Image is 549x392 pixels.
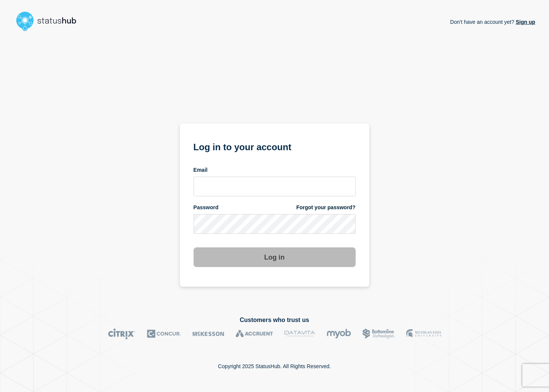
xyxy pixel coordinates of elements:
[194,247,356,267] button: Log in
[515,19,535,25] a: Sign up
[14,9,86,33] img: StatusHub logo
[194,139,356,153] h1: Log in to your account
[147,328,181,339] img: Concur logo
[218,363,331,369] p: Copyright 2025 StatusHub. All Rights Reserved.
[296,204,355,211] a: Forgot your password?
[406,328,441,339] img: MSU logo
[194,214,356,234] input: password input
[363,328,395,339] img: Bottomline logo
[194,204,219,211] span: Password
[236,328,273,339] img: Accruent logo
[192,328,224,339] img: McKesson logo
[327,328,351,339] img: myob logo
[285,328,315,339] img: DataVita logo
[450,13,535,31] p: Don't have an account yet?
[108,328,136,339] img: Citrix logo
[14,317,535,324] h2: Customers who trust us
[194,166,208,174] span: Email
[194,177,356,196] input: email input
